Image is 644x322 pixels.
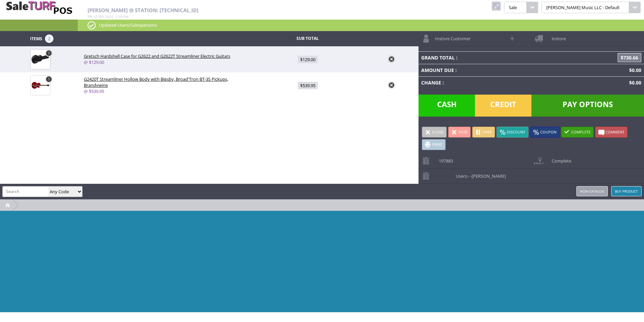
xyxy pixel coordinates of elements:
[84,76,228,88] span: G2420T Streamliner Hollow Body with Bigsby, Broad'Tron BT-3S Pickups, Brandywine
[468,173,469,179] span: -
[84,53,230,59] span: Gretsch Hardshell Case for G2622 and G2622T Streamliner Electric Guitars
[432,31,471,42] span: Instore Customer
[497,127,528,138] a: Discount
[531,95,644,117] span: Pay Options
[452,169,506,179] span: Users:
[419,64,548,76] td: Amount Due :
[611,186,642,196] a: Buy Product
[542,2,629,13] span: [PERSON_NAME] Music LLC - Default
[419,95,475,117] span: Cash
[422,139,446,150] a: Print
[626,67,641,73] span: $0.00
[3,187,48,196] input: Search
[561,127,594,138] a: Complete
[84,59,104,65] a: @ $129.00
[472,127,495,138] a: Park
[548,153,571,164] span: Complete
[118,14,122,19] span: 18
[576,186,608,196] a: Non-catalog
[419,51,548,64] td: Grand Total :
[448,127,471,138] a: Void
[88,21,635,29] p: Updated Users/Salespersons
[30,34,42,42] span: Items
[123,14,128,19] span: pm
[504,2,526,13] span: Sale
[298,56,318,63] span: $129.00
[422,127,447,138] a: Close
[84,88,104,94] a: @ $539.95
[45,50,52,57] a: 1
[98,14,104,19] span: Sep
[45,34,53,43] span: 2
[105,14,113,19] span: 2025
[626,79,641,86] span: $0.00
[93,14,97,19] span: 12
[548,31,566,42] span: instore
[88,14,92,19] span: Fri
[88,14,128,19] span: , :
[115,14,117,19] span: 1
[298,82,318,89] span: $539.95
[605,129,624,134] span: Comment
[618,53,641,62] span: $730.66
[435,153,453,164] span: 197883
[88,7,410,13] h2: [PERSON_NAME] @ Station: [TECHNICAL_ID]
[419,76,548,89] td: Change :
[251,34,364,43] td: Sub Total
[470,173,506,179] span: -[PERSON_NAME]
[475,95,531,117] span: Credit
[530,127,559,138] a: Coupon
[45,76,52,83] a: 1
